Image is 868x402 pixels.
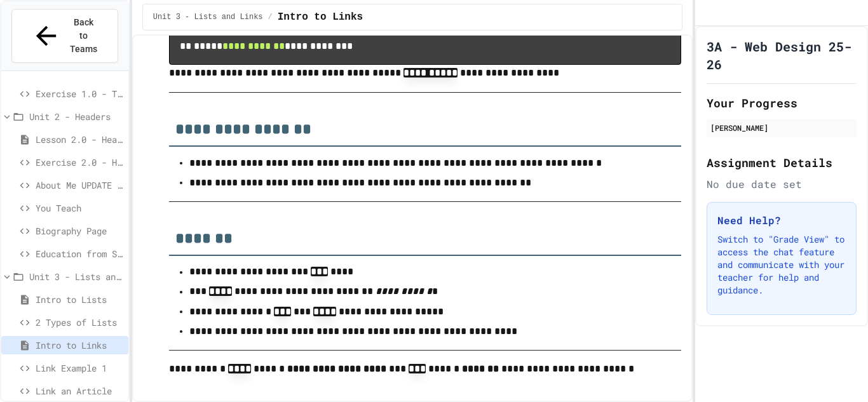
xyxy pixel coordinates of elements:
[153,12,263,22] span: Unit 3 - Lists and Links
[36,87,123,100] span: Exercise 1.0 - Two Truths and a Lie
[707,94,857,112] h2: Your Progress
[29,270,123,283] span: Unit 3 - Lists and Links
[268,12,273,22] span: /
[36,156,123,169] span: Exercise 2.0 - Header Practice
[710,122,853,133] div: [PERSON_NAME]
[11,9,118,63] button: Back to Teams
[707,154,857,171] h2: Assignment Details
[36,338,123,352] span: Intro to Links
[36,133,123,146] span: Lesson 2.0 - Headers
[36,384,123,398] span: Link an Article
[36,178,123,192] span: About Me UPDATE with Headers
[717,233,846,297] p: Switch to "Grade View" to access the chat feature and communicate with your teacher for help and ...
[36,224,123,238] span: Biography Page
[36,293,123,306] span: Intro to Lists
[29,110,123,123] span: Unit 2 - Headers
[36,201,123,215] span: You Teach
[707,37,857,73] h1: 3A - Web Design 25-26
[69,16,98,56] span: Back to Teams
[278,10,363,25] span: Intro to Links
[717,213,846,228] h3: Need Help?
[36,361,123,375] span: Link Example 1
[36,316,123,329] span: 2 Types of Lists
[36,247,123,260] span: Education from Scratch
[707,177,857,192] div: No due date set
